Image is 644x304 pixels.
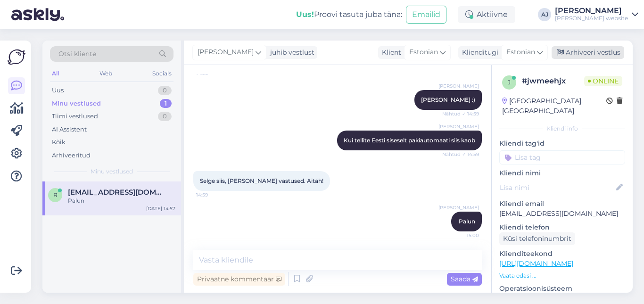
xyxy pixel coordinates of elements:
[458,6,515,23] div: Aktiivne
[52,138,66,147] div: Kõik
[158,112,172,121] div: 0
[53,191,58,198] span: r
[499,168,625,178] p: Kliendi nimi
[499,199,625,209] p: Kliendi email
[500,182,614,193] input: Lisa nimi
[508,79,511,86] span: j
[52,86,64,95] div: Uus
[438,82,479,90] span: [PERSON_NAME]
[406,6,446,24] button: Emailid
[378,48,401,58] div: Klient
[68,188,166,197] span: romet.tristan@gmail.com
[198,47,254,58] span: [PERSON_NAME]
[499,209,625,219] p: [EMAIL_ADDRESS][DOMAIN_NAME]
[555,15,628,22] div: [PERSON_NAME] website
[421,96,475,103] span: [PERSON_NAME] :)
[266,48,314,58] div: juhib vestlust
[52,151,91,160] div: Arhiveeritud
[52,99,101,108] div: Minu vestlused
[52,125,87,134] div: AI Assistent
[584,76,622,86] span: Online
[8,48,25,66] img: Askly Logo
[499,259,573,268] a: [URL][DOMAIN_NAME]
[146,205,175,212] div: [DATE] 14:57
[344,137,475,144] span: Kui tellite Eesti siseselt pakiautomaati siis kaob
[538,8,551,21] div: AJ
[52,112,98,121] div: Tiimi vestlused
[502,96,606,116] div: [GEOGRAPHIC_DATA], [GEOGRAPHIC_DATA]
[459,218,475,225] span: Palun
[200,177,323,184] span: Selge siis, [PERSON_NAME] vastused. Aitäh!
[438,123,479,130] span: [PERSON_NAME]
[499,124,625,133] div: Kliendi info
[296,10,314,19] b: Uus!
[499,150,625,164] input: Lisa tag
[193,273,285,286] div: Privaatne kommentaar
[499,232,575,245] div: Küsi telefoninumbrit
[499,271,625,280] p: Vaata edasi ...
[150,67,173,80] div: Socials
[442,110,479,117] span: Nähtud ✓ 14:59
[160,99,172,108] div: 1
[499,284,625,294] p: Operatsioonisüsteem
[98,67,114,80] div: Web
[522,75,584,87] div: # jwmeehjx
[555,7,638,22] a: [PERSON_NAME][PERSON_NAME] website
[506,47,535,58] span: Estonian
[458,48,498,58] div: Klienditugi
[499,139,625,148] p: Kliendi tag'id
[91,167,133,176] span: Minu vestlused
[499,249,625,259] p: Klienditeekond
[438,204,479,211] span: [PERSON_NAME]
[555,7,628,15] div: [PERSON_NAME]
[444,232,479,239] span: 15:00
[442,151,479,158] span: Nähtud ✓ 14:59
[196,191,231,198] span: 14:59
[409,47,438,58] span: Estonian
[158,86,172,95] div: 0
[451,275,478,283] span: Saada
[296,9,402,20] div: Proovi tasuta juba täna:
[50,67,61,80] div: All
[499,222,625,232] p: Kliendi telefon
[68,197,175,205] div: Palun
[58,49,96,59] span: Otsi kliente
[552,46,624,59] div: Arhiveeri vestlus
